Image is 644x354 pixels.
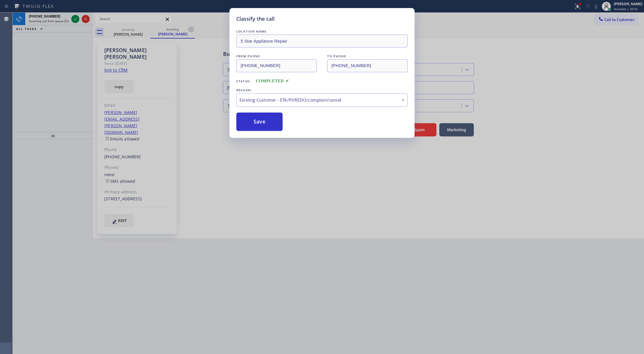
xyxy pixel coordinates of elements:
div: REASON: [236,87,408,93]
button: Save [236,113,283,131]
div: TO PHONE [327,53,408,59]
div: FROM PHONE [236,53,317,59]
span: Status: [236,79,251,83]
span: COMPLETED [256,79,289,83]
div: Existing Customer - ETA/PI/REDO/complain/cancel [239,97,405,103]
div: LOCATION NAME [236,28,408,35]
input: From phone [236,59,317,72]
h5: Classify the call [236,15,275,23]
input: To phone [327,59,408,72]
